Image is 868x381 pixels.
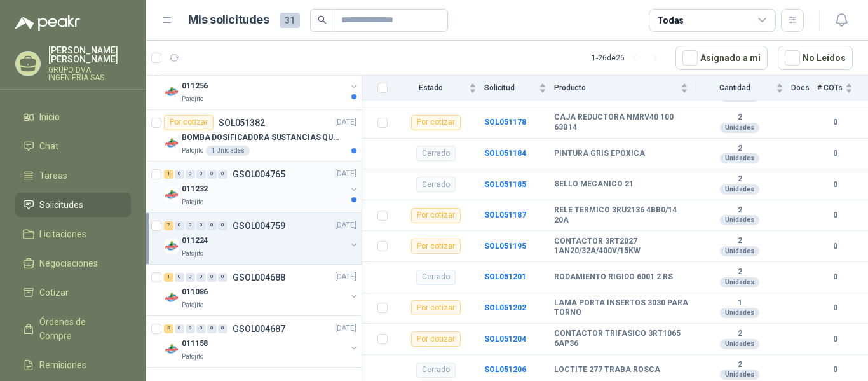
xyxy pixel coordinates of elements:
img: Logo peakr [15,15,80,31]
div: 7 [164,221,173,230]
p: GSOL004765 [233,170,285,179]
a: Licitaciones [15,222,131,246]
span: Negociaciones [39,256,98,270]
div: 1 [164,170,173,179]
div: 1 [164,273,173,282]
img: Company Logo [164,84,179,99]
a: 7 0 0 0 0 0 GSOL004759[DATE] Company Logo011224Patojito [164,218,359,259]
div: 1 - 26 de 26 [592,48,665,68]
div: Por cotizar [411,331,461,347]
th: Docs [791,76,817,100]
p: Patojito [182,300,203,310]
div: Unidades [720,246,759,256]
b: 2 [696,236,783,246]
div: 0 [218,324,227,333]
p: 011086 [182,286,208,298]
div: Unidades [720,153,759,163]
div: 0 [207,273,217,282]
p: 011256 [182,80,208,92]
p: GRUPO DVA INGENIERIA SAS [48,66,131,81]
div: 0 [196,170,206,179]
b: CONTACTOR TRIFASICO 3RT1065 6AP36 [554,329,688,349]
b: 0 [817,240,853,253]
div: 0 [186,273,195,282]
a: SOL051184 [484,149,526,158]
div: Cerrado [416,270,456,285]
div: 0 [207,324,217,333]
div: Cerrado [416,177,456,192]
div: Por cotizar [411,300,461,315]
p: [PERSON_NAME] [PERSON_NAME] [48,46,131,64]
b: SOL051204 [484,335,526,343]
div: 0 [218,221,227,230]
a: SOL051206 [484,365,526,374]
b: 0 [817,116,853,128]
span: Solicitud [484,83,536,92]
a: SOL051178 [484,118,526,127]
a: 1 0 0 0 0 0 GSOL004765[DATE] Company Logo011232Patojito [164,167,359,207]
span: Cantidad [696,83,773,92]
b: CONTACTOR 3RT2027 1AN20/32A/400V/15KW [554,237,688,256]
div: Unidades [720,308,759,318]
span: Licitaciones [39,227,86,241]
b: RELE TERMICO 3RU2136 4BB0/14 20A [554,205,688,225]
a: SOL051195 [484,242,526,251]
p: GSOL004794 [233,67,285,76]
p: 011158 [182,338,208,350]
p: [DATE] [335,271,356,283]
b: 1 [696,298,783,308]
div: 0 [196,273,206,282]
div: 0 [207,170,217,179]
img: Company Logo [164,239,179,254]
div: Unidades [720,123,759,133]
div: 3 [164,324,173,333]
div: 0 [186,170,195,179]
a: Tareas [15,163,131,188]
a: Por cotizarSOL051382[DATE] Company LogoBOMBA DOSIFICADORA SUSTANCIAS QUIMICASPatojito1 Unidades [146,110,362,162]
p: GSOL004688 [233,273,285,282]
span: Producto [554,83,678,92]
p: Patojito [182,249,203,259]
img: Company Logo [164,135,179,151]
img: Company Logo [164,187,179,202]
div: Todas [657,13,684,27]
b: 0 [817,333,853,345]
b: 0 [817,148,853,160]
b: SOL051187 [484,211,526,219]
p: [DATE] [335,116,356,128]
b: 2 [696,174,783,184]
b: LAMA PORTA INSERTOS 3030 PARA TORNO [554,298,688,318]
p: 011224 [182,235,208,247]
b: SELLO MECANICO 21 [554,179,634,190]
a: Inicio [15,105,131,129]
th: Solicitud [484,76,554,100]
span: search [318,15,327,24]
th: Estado [395,76,484,100]
b: 2 [696,113,783,123]
div: Por cotizar [411,239,461,254]
div: Por cotizar [411,208,461,223]
a: SOL051202 [484,303,526,312]
a: Chat [15,134,131,158]
span: Cotizar [39,286,69,300]
a: 1 0 0 0 0 0 GSOL004794[DATE] Company Logo011256Patojito [164,64,359,104]
b: 2 [696,205,783,216]
div: Unidades [720,215,759,225]
b: 2 [696,360,783,370]
a: SOL051185 [484,180,526,189]
a: 1 0 0 0 0 0 GSOL004688[DATE] Company Logo011086Patojito [164,270,359,310]
span: Solicitudes [39,198,83,212]
div: 0 [196,221,206,230]
div: Unidades [720,370,759,380]
b: 0 [817,179,853,191]
div: Unidades [720,277,759,287]
b: 0 [817,302,853,314]
a: Órdenes de Compra [15,310,131,348]
div: 0 [218,273,227,282]
div: 0 [175,273,184,282]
